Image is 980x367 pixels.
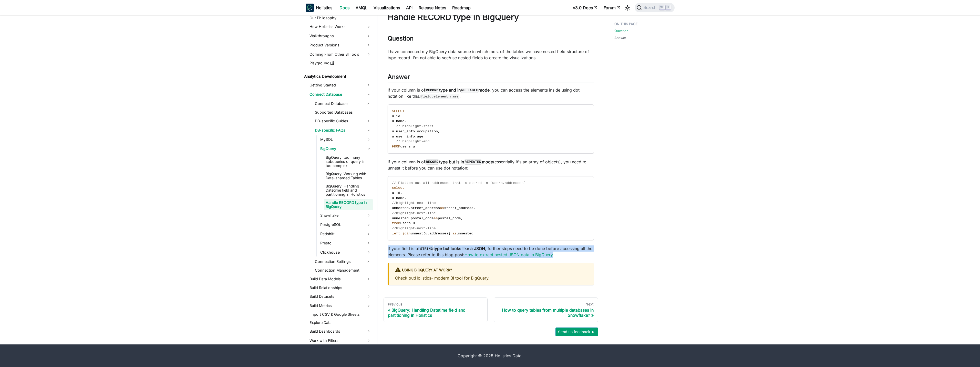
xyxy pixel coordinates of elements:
[392,211,436,215] span: //highlight-next-line
[388,245,594,258] p: If your field is of , further steps need to be done before accessing all the elements. Please ref...
[392,130,394,133] span: u
[324,170,373,182] a: BigQuery: Working with Date-sharded Tables
[308,327,373,335] a: Build Dashboards
[392,196,394,200] span: u
[388,308,483,318] div: BigQuery: Handling Datetime field and partitioning in Holistics
[319,239,373,247] a: Presto
[415,135,417,138] span: .
[498,302,594,306] div: Next
[392,109,405,113] span: SELECT
[364,100,373,108] button: Expand sidebar category 'Connect Database'
[388,48,594,61] p: I have connected my BigQuery data source in which most of the tables we have nested field structu...
[396,130,415,133] span: user_info
[409,206,411,210] span: .
[308,50,373,58] a: Coming From Other BI Tools
[416,4,449,12] a: Release Notes
[394,119,396,123] span: .
[308,90,373,98] a: Connect Database
[498,308,594,318] div: How to query tables from multiple databases in Snowflake?
[394,191,396,195] span: .
[642,5,659,10] span: Search
[425,159,493,164] strong: type but is in mode
[411,232,423,235] span: unnest
[444,206,473,210] span: street_address
[423,135,425,138] span: ,
[425,88,439,93] code: RECORD
[395,267,588,274] div: Using BigQuery at work?
[420,94,459,99] code: field.element_name
[461,88,479,93] code: NULLABLE
[327,353,653,359] div: Copyright © 2025 Holistics Data.
[464,159,482,164] code: REPEATED
[392,201,436,205] span: //highlight-next-line
[392,232,400,235] span: left
[402,232,411,235] span: join
[635,3,674,12] button: Search (Ctrl+K)
[417,130,438,133] span: occupation
[452,232,457,235] span: as
[404,196,406,200] span: ,
[448,232,450,235] span: )
[319,135,373,144] a: MySQL
[392,135,394,138] span: u
[308,302,373,310] a: Build Metrics
[308,319,373,326] a: Explore Data
[319,248,373,256] a: Clickhouse
[440,206,444,210] span: as
[425,87,490,93] strong: type and in mode
[417,135,423,138] span: age
[394,135,396,138] span: .
[396,135,415,138] span: user_info
[473,206,476,210] span: ,
[400,114,402,118] span: ,
[392,114,394,118] span: u
[313,126,373,134] a: DB-specific FAQs
[494,297,598,322] a: NextHow to query tables from multiple databases in Snowflake?
[425,232,427,235] span: u
[324,154,373,169] a: BigQuery: too many subqueries or query is too complex
[370,4,403,12] a: Visualizations
[388,35,594,44] h2: Question
[319,211,373,220] a: Snowflake
[396,114,400,118] span: id
[623,4,632,12] button: Switch between dark and light mode (currently light mode)
[614,28,628,33] a: Question
[465,252,553,257] a: How to extract nested JSON data in BigQuery
[394,114,396,118] span: .
[306,4,332,12] a: HolisticsHolistics
[316,5,332,11] b: Holistics
[308,14,373,22] a: Our Philosophy
[392,216,409,220] span: unnested
[415,275,431,281] a: Holistics
[396,191,400,195] span: id
[308,336,373,345] a: Work with Filters
[324,199,373,210] a: Handle RECORD type in BigQuery
[400,191,402,195] span: ,
[411,206,440,210] span: street_address
[449,4,474,12] a: Roadmap
[308,275,373,283] a: Build Data Models
[420,246,485,251] strong: type but looks like a JSON
[392,119,394,123] span: u
[313,257,364,266] a: Connection Settings
[308,23,373,31] a: How Holistics Works
[336,4,353,12] a: Docs
[666,5,671,10] kbd: K
[420,246,434,251] code: STRING
[429,232,448,235] span: addresses
[313,267,373,274] a: Connection Management
[388,302,483,306] div: Previous
[319,145,373,153] a: BigQuery
[308,32,373,40] a: Walkthroughs
[319,230,373,238] a: Redshift
[409,216,411,220] span: .
[415,130,417,133] span: .
[434,216,438,220] span: as
[384,297,598,322] nav: Docs pages
[427,232,429,235] span: .
[388,73,594,83] h2: Answer
[396,196,405,200] span: name
[353,4,370,12] a: AMQL
[394,196,396,200] span: .
[392,206,409,210] span: unnested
